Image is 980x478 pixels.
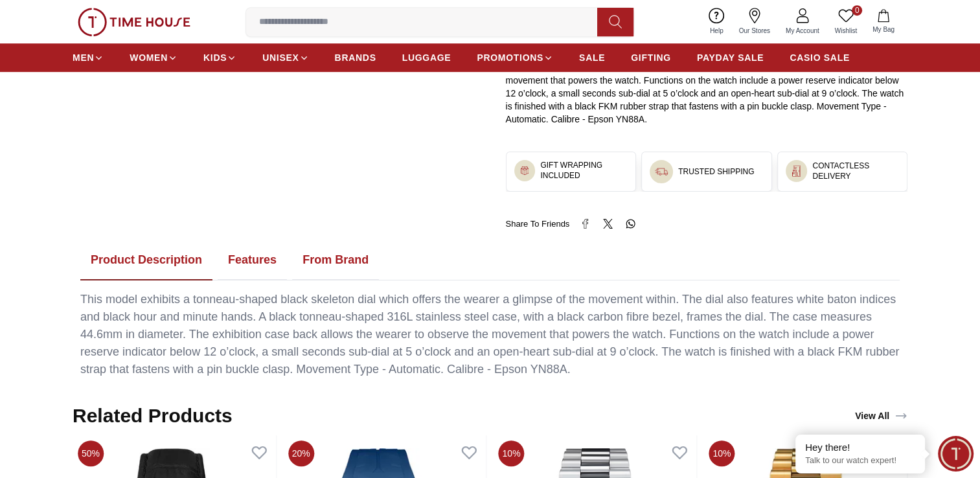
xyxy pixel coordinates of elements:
a: SALE [579,46,605,69]
span: PAYDAY SALE [697,51,764,64]
span: My Bag [867,25,900,34]
div: View All [855,409,907,422]
a: PAYDAY SALE [697,46,764,69]
span: Help [705,26,729,36]
div: Chat Widget [938,436,974,472]
p: Talk to our watch expert! [805,455,915,466]
span: LUGGAGE [402,51,451,64]
h3: TRUSTED SHIPPING [678,166,754,177]
div: This model exhibits a tonneau-shaped black skeleton dial which offers the wearer a glimpse of the... [506,22,908,126]
a: UNISEX [262,46,308,69]
span: BRANDS [335,51,376,64]
button: From Brand [292,240,379,280]
span: 20% [288,440,314,466]
span: Wishlist [830,26,862,36]
span: 10% [709,440,735,466]
button: Features [218,240,287,280]
span: UNISEX [262,51,299,64]
span: SALE [579,51,605,64]
span: GIFTING [631,51,671,64]
a: 0Wishlist [827,5,865,38]
a: Our Stores [731,5,778,38]
h2: Related Products [73,404,233,427]
span: Share To Friends [506,218,570,231]
button: My Bag [865,6,902,37]
a: WOMEN [130,46,177,69]
a: Help [702,5,731,38]
img: ... [78,8,190,36]
a: PROMOTIONS [477,46,553,69]
a: CASIO SALE [790,46,850,69]
img: ... [519,165,530,176]
div: This model exhibits a tonneau-shaped black skeleton dial which offers the wearer a glimpse of the... [80,291,900,378]
span: KIDS [203,51,227,64]
h3: CONTACTLESS DELIVERY [812,161,899,181]
a: LUGGAGE [402,46,451,69]
span: PROMOTIONS [477,51,543,64]
div: Hey there! [805,441,915,454]
span: 0 [852,5,862,16]
a: GIFTING [631,46,671,69]
img: ... [655,165,668,178]
span: MEN [73,51,94,64]
span: WOMEN [130,51,168,64]
span: Our Stores [734,26,775,36]
span: My Account [781,26,825,36]
a: BRANDS [335,46,376,69]
a: MEN [73,46,104,69]
a: KIDS [203,46,236,69]
img: ... [791,165,803,177]
a: View All [852,407,910,425]
span: CASIO SALE [790,51,850,64]
span: 50% [78,440,104,466]
span: 10% [499,440,525,466]
button: Product Description [80,240,212,280]
h3: GIFT WRAPPING INCLUDED [540,160,628,181]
